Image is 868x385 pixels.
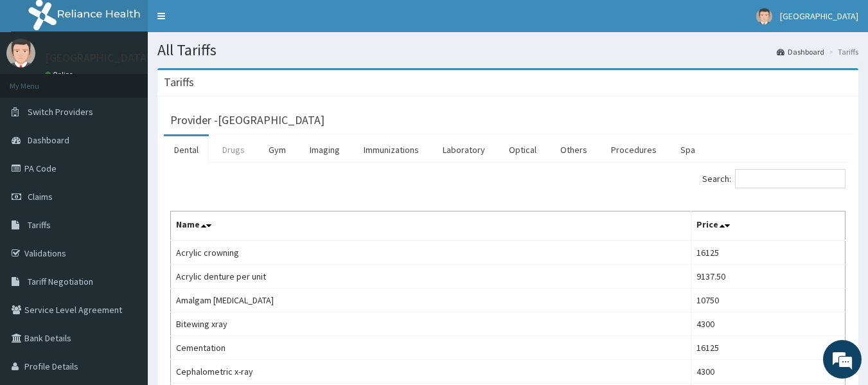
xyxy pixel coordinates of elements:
a: Imaging [299,136,350,163]
span: Switch Providers [28,106,93,118]
span: Tariff Negotiation [28,276,93,287]
a: Drugs [212,136,255,163]
a: Optical [499,136,547,163]
span: Tariffs [28,219,51,231]
td: 10750 [691,289,845,312]
input: Search: [735,169,846,188]
p: [GEOGRAPHIC_DATA] [45,52,151,64]
a: Laboratory [432,136,495,163]
h1: All Tariffs [157,42,858,58]
img: d_794563401_company_1708531726252_794563401 [24,64,52,96]
td: 16125 [691,336,845,360]
span: Dashboard [28,134,69,146]
a: Gym [258,136,296,163]
td: Acrylic crowning [171,240,691,265]
td: 9137.50 [691,265,845,289]
li: Tariffs [826,46,858,57]
td: 16125 [691,240,845,265]
a: Dashboard [777,46,824,57]
div: Minimize live chat window [211,6,242,37]
img: User Image [6,39,35,67]
td: Bitewing xray [171,312,691,336]
a: Dental [164,136,209,163]
label: Search: [702,169,846,188]
span: Claims [28,191,53,202]
th: Name [171,211,691,241]
h3: Provider - [GEOGRAPHIC_DATA] [170,114,324,126]
span: [GEOGRAPHIC_DATA] [780,10,858,22]
th: Price [691,211,845,241]
h3: Tariffs [164,76,194,88]
div: Chat with us now [67,72,216,89]
a: Spa [670,136,705,163]
td: 4300 [691,360,845,384]
td: 4300 [691,312,845,336]
img: User Image [756,8,772,24]
textarea: Type your message and hit 'Enter' [6,252,245,297]
td: Cementation [171,336,691,360]
a: Others [550,136,598,163]
a: Procedures [601,136,667,163]
a: Immunizations [353,136,429,163]
td: Acrylic denture per unit [171,265,691,289]
td: Cephalometric x-ray [171,360,691,384]
td: Amalgam [MEDICAL_DATA] [171,289,691,312]
a: Online [45,70,76,79]
span: We're online! [75,112,177,242]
